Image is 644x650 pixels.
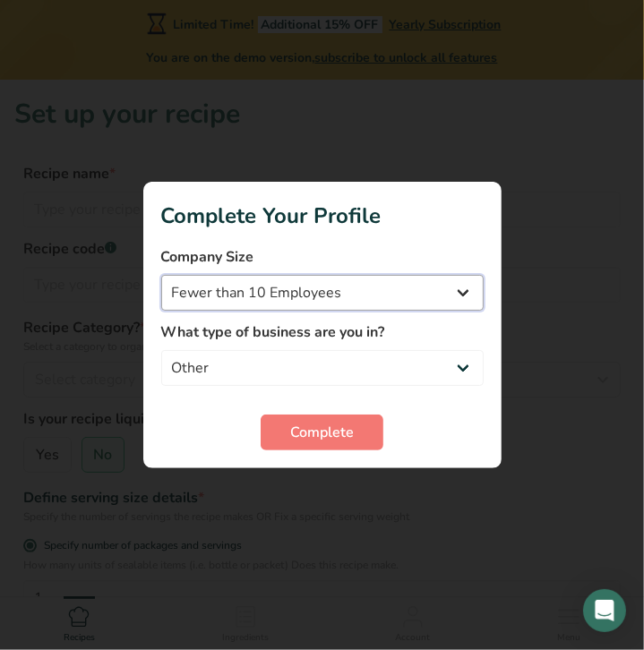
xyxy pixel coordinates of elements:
h1: Complete Your Profile [161,200,484,232]
div: Open Intercom Messenger [583,589,626,632]
button: Complete [261,415,383,450]
span: Complete [290,422,354,443]
label: Company Size [161,246,484,268]
label: What type of business are you in? [161,321,484,343]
